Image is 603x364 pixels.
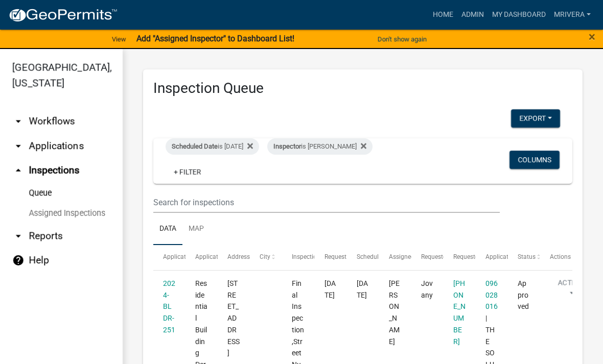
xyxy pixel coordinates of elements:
span: Inspector [273,142,301,150]
span: Application Type [195,253,242,260]
datatable-header-cell: Actions [540,245,572,270]
i: arrow_drop_down [12,230,25,242]
datatable-header-cell: Inspection Type [282,245,314,270]
span: Scheduled Time [357,253,401,260]
span: Actions [550,253,571,260]
datatable-header-cell: Status [508,245,540,270]
i: arrow_drop_down [12,140,25,152]
span: Assigned Inspector [389,253,442,260]
button: Don't show again [374,31,431,47]
span: Address [227,253,250,260]
a: Map [182,213,210,246]
span: City [260,253,270,260]
a: mrivera [550,5,595,25]
datatable-header-cell: Requestor Name [411,245,444,270]
span: Inspection Type [292,253,335,260]
span: Status [518,253,536,260]
button: Columns [509,151,560,169]
span: Requestor Phone [453,253,500,260]
i: arrow_drop_up [12,164,25,177]
span: Michele Rivera [389,279,400,346]
button: Action [550,278,592,303]
a: My Dashboard [488,5,550,25]
a: Home [429,5,457,25]
a: 2024-BLDR-251 [163,279,175,334]
h3: Inspection Queue [153,80,572,97]
datatable-header-cell: City [250,245,282,270]
a: View [108,31,130,47]
a: [PHONE_NUMBER] [453,279,466,346]
button: Close [589,31,595,43]
a: Admin [457,5,488,25]
span: × [589,30,595,44]
div: is [PERSON_NAME] [267,138,373,155]
datatable-header-cell: Application [153,245,185,270]
button: Export [511,109,560,128]
span: Scheduled Date [172,142,218,150]
span: 07/10/2025 [324,279,336,299]
datatable-header-cell: Application Description [476,245,508,270]
datatable-header-cell: Requested Date [314,245,346,270]
span: 404-503-1966 [453,279,466,346]
strong: Add "Assigned Inspector" to Dashboard List! [136,34,294,43]
input: Search for inspections [153,192,500,213]
div: [DATE] [357,278,369,301]
span: Approved [518,279,529,311]
i: help [12,254,25,266]
a: Data [153,213,182,246]
a: + Filter [166,163,210,181]
div: is [DATE] [166,138,259,155]
datatable-header-cell: Requestor Phone [444,245,476,270]
span: Application [163,253,195,260]
span: Requestor Name [421,253,467,260]
datatable-header-cell: Assigned Inspector [379,245,411,270]
a: 096 028016 [485,279,498,311]
i: arrow_drop_down [12,115,25,128]
span: Requested Date [324,253,367,260]
span: 161 HUNTERS CHASE CT [227,279,240,357]
datatable-header-cell: Address [218,245,250,270]
span: Application Description [485,253,550,260]
span: Jovany [421,279,433,299]
datatable-header-cell: Application Type [185,245,218,270]
datatable-header-cell: Scheduled Time [346,245,379,270]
